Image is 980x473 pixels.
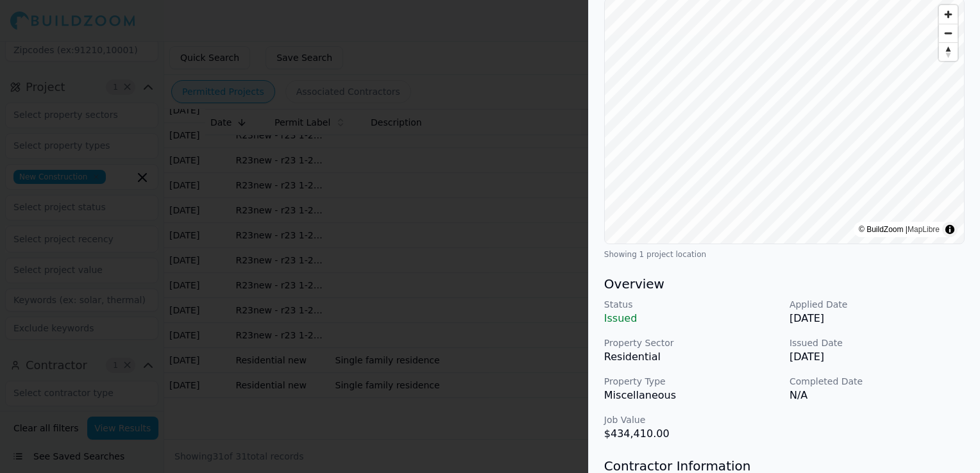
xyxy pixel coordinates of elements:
[908,225,940,234] a: MapLibre
[790,375,965,388] p: Completed Date
[604,249,965,260] div: Showing 1 project location
[790,298,965,311] p: Applied Date
[604,426,779,442] p: $434,410.00
[859,223,940,236] div: © BuildZoom |
[939,24,958,42] button: Zoom out
[604,388,779,403] p: Miscellaneous
[939,42,958,61] button: Reset bearing to north
[604,375,779,388] p: Property Type
[604,349,779,365] p: Residential
[790,336,965,349] p: Issued Date
[604,336,779,349] p: Property Sector
[604,275,965,293] h3: Overview
[604,298,779,311] p: Status
[790,388,965,403] p: N/A
[790,311,965,326] p: [DATE]
[942,222,958,237] summary: Toggle attribution
[790,349,965,365] p: [DATE]
[939,5,958,24] button: Zoom in
[604,311,779,326] p: Issued
[604,413,779,426] p: Job Value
